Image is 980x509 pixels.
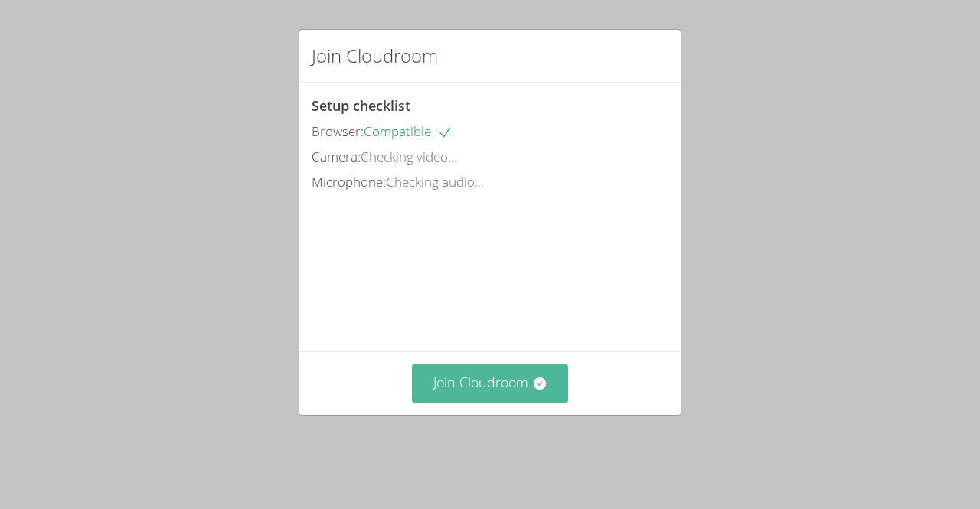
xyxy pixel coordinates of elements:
[312,122,364,140] span: Browser:
[312,173,386,191] span: Microphone:
[412,364,569,402] button: Join Cloudroom
[386,173,484,191] span: Checking audio...
[312,96,410,115] span: Setup checklist
[312,42,438,70] h2: Join Cloudroom
[312,148,361,165] span: Camera:
[361,148,457,165] span: Checking video...
[364,122,452,140] span: Compatible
